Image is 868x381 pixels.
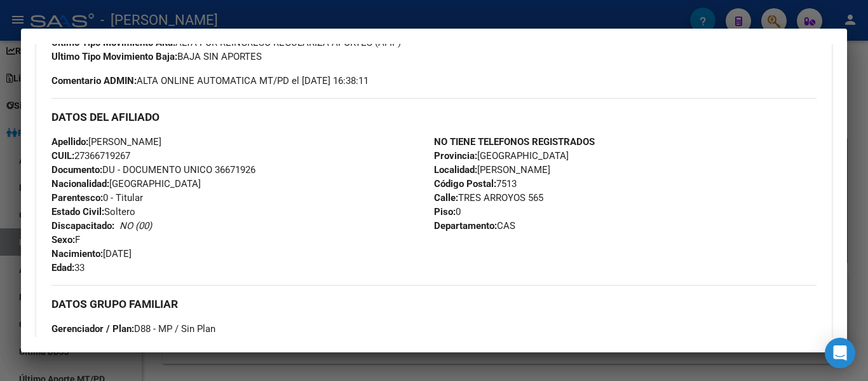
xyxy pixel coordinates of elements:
[51,323,134,335] strong: Gerenciador / Plan:
[434,164,477,176] strong: Localidad:
[51,262,85,274] span: 33
[51,262,74,274] strong: Edad:
[51,136,88,148] strong: Apellido:
[51,110,817,124] h3: DATOS DEL AFILIADO
[51,164,255,176] span: DU - DOCUMENTO UNICO 36671926
[51,74,369,88] span: ALTA ONLINE AUTOMATICA MT/PD el [DATE] 16:38:11
[51,234,75,246] strong: Sexo:
[51,178,109,190] strong: Nacionalidad:
[51,248,132,260] span: [DATE]
[51,51,177,62] strong: Ultimo Tipo Movimiento Baja:
[51,51,262,62] span: BAJA SIN APORTES
[51,206,104,218] strong: Estado Civil:
[51,136,161,148] span: [PERSON_NAME]
[434,136,595,148] strong: NO TIENE TELEFONOS REGISTRADOS
[434,206,461,218] span: 0
[51,192,143,204] span: 0 - Titular
[119,220,152,232] i: NO (00)
[434,150,477,162] strong: Provincia:
[434,164,550,176] span: [PERSON_NAME]
[51,297,817,311] h3: DATOS GRUPO FAMILIAR
[51,323,215,335] span: D88 - MP / Sin Plan
[825,338,855,368] div: Open Intercom Messenger
[434,178,496,190] strong: Código Postal:
[434,192,458,204] strong: Calle:
[51,75,137,87] strong: Comentario ADMIN:
[434,192,543,204] span: TRES ARROYOS 565
[51,150,74,162] strong: CUIL:
[51,164,102,176] strong: Documento:
[434,206,456,218] strong: Piso:
[434,220,497,232] strong: Departamento:
[51,220,114,232] strong: Discapacitado:
[51,178,201,190] span: [GEOGRAPHIC_DATA]
[434,150,569,162] span: [GEOGRAPHIC_DATA]
[434,220,515,232] span: CAS
[434,178,517,190] span: 7513
[51,192,103,204] strong: Parentesco:
[51,234,80,246] span: F
[51,206,135,218] span: Soltero
[51,150,130,162] span: 27366719267
[51,248,103,260] strong: Nacimiento:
